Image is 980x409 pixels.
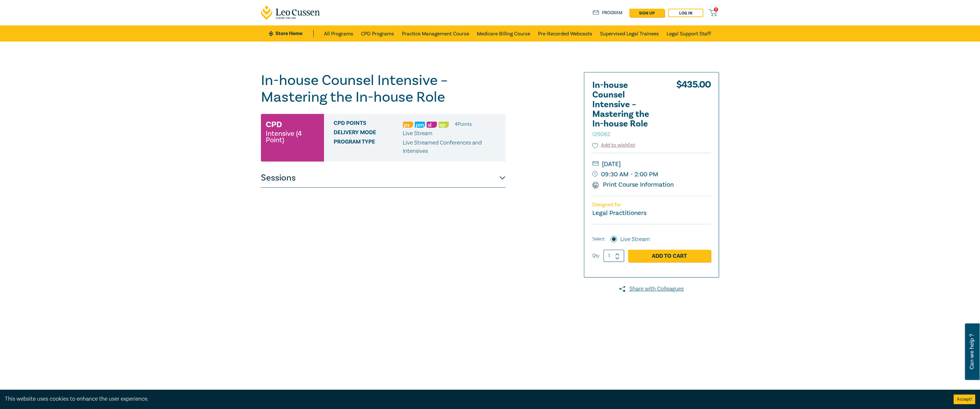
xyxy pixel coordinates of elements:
img: Ethics & Professional Responsibility [439,122,449,128]
a: CPD Programs [361,25,394,42]
a: All Programs [324,25,353,42]
small: I25062 [592,131,610,138]
a: Supervised Legal Trainees [600,25,659,42]
button: Add to wishlist [592,142,635,149]
a: Medicare Billing Course [477,25,530,42]
small: [DATE] [592,159,711,169]
h3: CPD [266,119,282,130]
span: Select: [592,236,605,243]
small: 09:30 AM - 2:00 PM [592,169,711,180]
div: This website uses cookies to enhance the user experience. [5,395,944,403]
a: Share with Colleagues [584,285,719,293]
span: Program type [334,139,403,155]
label: Qty [592,252,599,259]
span: Live Stream [403,130,432,137]
img: Practice Management & Business Skills [415,122,425,128]
label: Live Stream [620,235,650,244]
button: Sessions [261,168,505,188]
p: Live Streamed Conferences and Intensives [403,139,501,155]
h2: In-house Counsel Intensive – Mastering the In-house Role [592,80,663,138]
small: Intensive (4 Point) [266,130,319,143]
img: Professional Skills [403,122,413,128]
a: Log in [668,9,703,17]
a: Add to Cart [628,250,711,262]
button: Accept cookies [954,395,975,404]
span: Delivery Mode [334,129,403,138]
a: Pre-Recorded Webcasts [538,25,592,42]
a: Print Course Information [592,181,674,189]
span: CPD Points [334,120,403,128]
input: 1 [604,250,624,262]
a: Legal Support Staff [667,25,711,42]
a: Store Home [269,30,314,37]
a: sign up [629,9,664,17]
p: Designed for [592,202,711,208]
div: $ 435.00 [676,80,711,142]
small: Legal Practitioners [592,209,646,217]
span: Can we help ? [969,327,975,376]
a: Practice Management Course [402,25,469,42]
li: 4 Point s [455,120,472,128]
a: Program [593,9,623,16]
img: Substantive Law [427,122,437,128]
span: 0 [714,7,718,12]
h1: In-house Counsel Intensive – Mastering the In-house Role [261,72,505,106]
